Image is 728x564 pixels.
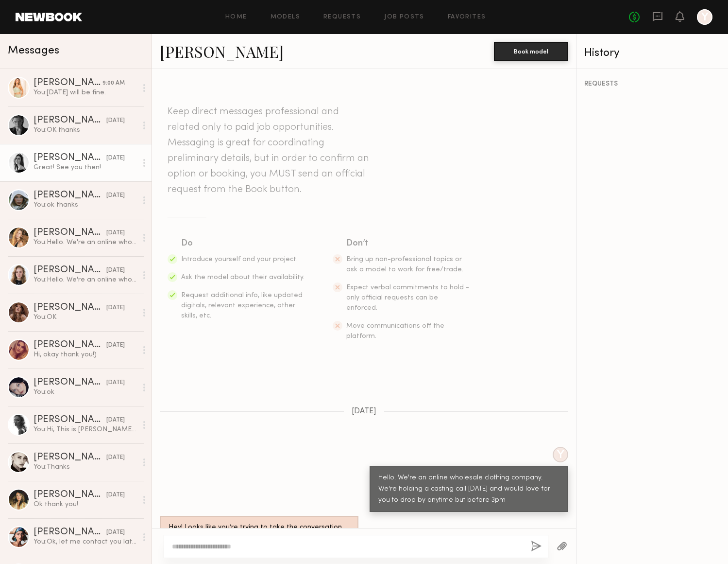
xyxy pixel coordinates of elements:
[34,88,137,97] div: You: [DATE] will be fine.
[34,200,137,210] div: You: ok thanks
[34,238,137,247] div: You: Hello. We're an online wholesale clothing company. You can find us by searching for hapticsu...
[181,256,298,263] span: Introduce yourself and your project.
[346,256,463,273] span: Bring up non-professional topics or ask a model to work for free/trade.
[584,48,720,59] div: History
[494,47,568,55] a: Book model
[34,275,137,284] div: You: Hello. We're an online wholesale clothing company. You can find us by searching for hapticsu...
[106,378,125,388] div: [DATE]
[34,350,137,359] div: Hi, okay thank you!)
[34,378,106,388] div: [PERSON_NAME]
[106,528,125,537] div: [DATE]
[448,14,486,20] a: Favorites
[106,191,125,200] div: [DATE]
[34,462,137,472] div: You: Thanks
[34,500,137,509] div: Ok thank you!
[34,313,137,322] div: You: OK
[106,229,125,238] div: [DATE]
[160,41,284,62] a: [PERSON_NAME]
[106,453,125,462] div: [DATE]
[323,14,361,20] a: Requests
[34,453,106,462] div: [PERSON_NAME]
[106,266,125,275] div: [DATE]
[181,292,303,319] span: Request additional info, like updated digitals, relevant experience, other skills, etc.
[584,81,720,88] div: REQUESTS
[106,491,125,500] div: [DATE]
[181,274,305,281] span: Ask the model about their availability.
[697,9,712,25] a: Y
[494,42,568,61] button: Book model
[34,116,106,125] div: [PERSON_NAME]
[34,153,106,163] div: [PERSON_NAME]
[106,341,125,350] div: [DATE]
[346,323,444,339] span: Move communications off the platform.
[106,154,125,163] div: [DATE]
[271,14,300,20] a: Models
[34,340,106,350] div: [PERSON_NAME]
[352,407,376,416] span: [DATE]
[34,163,137,172] div: Great! See you then!
[34,191,106,200] div: [PERSON_NAME]
[34,528,106,537] div: [PERSON_NAME]
[34,490,106,500] div: [PERSON_NAME]
[106,116,125,125] div: [DATE]
[34,537,137,546] div: You: Ok, let me contact you later. Thank you!
[8,45,59,56] span: Messages
[181,237,305,250] div: Do
[102,79,125,88] div: 9:00 AM
[384,14,424,20] a: Job Posts
[34,125,137,135] div: You: OK thanks
[34,415,106,425] div: [PERSON_NAME]
[34,265,106,275] div: [PERSON_NAME]
[34,228,106,238] div: [PERSON_NAME]
[346,284,469,311] span: Expect verbal commitments to hold - only official requests can be enforced.
[106,303,125,313] div: [DATE]
[34,303,106,313] div: [PERSON_NAME]
[168,104,372,197] header: Keep direct messages professional and related only to paid job opportunities. Messaging is great ...
[225,14,247,20] a: Home
[34,388,137,397] div: You: ok
[378,473,559,506] div: Hello. We're an online wholesale clothing company. We're holding a casting call [DATE] and would ...
[34,425,137,434] div: You: Hi, This is [PERSON_NAME] from Hapticsusa, wholesale company. Can you stop by for the castin...
[34,78,102,88] div: [PERSON_NAME]
[106,416,125,425] div: [DATE]
[346,237,471,250] div: Don’t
